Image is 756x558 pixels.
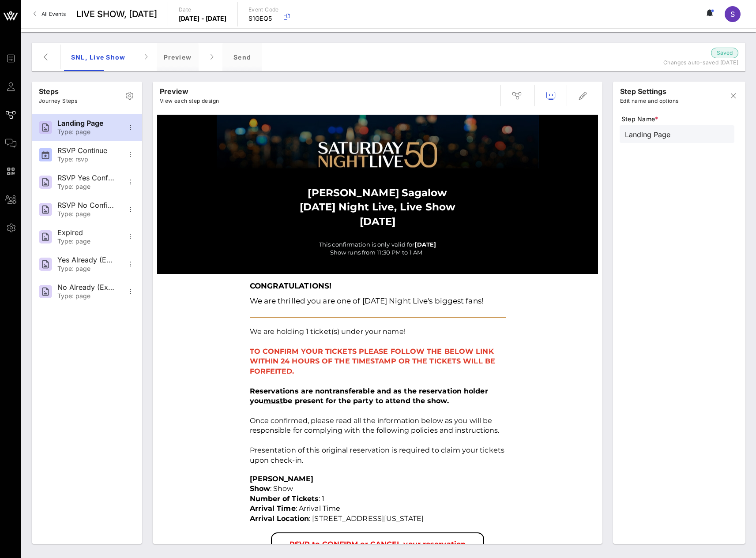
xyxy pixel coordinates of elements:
[330,249,422,256] span: Show runs from 11:30 PM to 1 AM
[250,494,319,503] strong: Number of Tickets
[250,293,506,308] p: We are thrilled you are one of [DATE] Night Live's biggest fans!
[248,5,279,14] p: Event Code
[157,43,199,71] div: Preview
[28,7,71,21] a: All Events
[250,494,506,504] p: : 1
[263,397,283,405] span: must
[179,5,227,14] p: Date
[39,86,77,97] p: Steps
[620,97,678,105] p: Edit name and options
[628,58,738,67] p: Changes auto-saved [DATE]
[57,256,116,264] div: Yes Already (Expired)
[308,187,399,199] strong: [PERSON_NAME]
[717,49,733,57] span: Saved
[76,7,157,21] span: LIVE SHOW, [DATE]
[250,281,332,290] strong: CONGRATULATIONS!
[725,6,741,22] div: S
[319,241,415,248] span: This confirmation is only valid for
[621,115,734,124] span: Step Name
[57,292,116,300] div: Type: page
[57,265,116,273] div: Type: page
[414,241,436,248] strong: [DATE]
[57,228,116,237] div: Expired
[57,210,116,218] div: Type: page
[250,484,506,494] p: : Show
[57,238,116,245] div: Type: page
[39,97,77,105] p: Journey Steps
[160,86,219,97] p: Preview
[250,514,506,524] p: : [STREET_ADDRESS][US_STATE]
[250,504,296,513] strong: Arrival Time
[250,327,506,337] p: We are holding 1 ticket(s) under your name!
[250,475,313,483] strong: [PERSON_NAME]
[730,10,735,19] span: S
[179,14,227,23] p: [DATE] - [DATE]
[57,201,116,210] div: RSVP No Confirmation
[250,347,496,375] span: TO CONFIRM YOUR TICKETS PLEASE FOLLOW THE BELOW LINK WITHIN 24 HOURS OF THE TIMESTAMP OR THE TICK...
[250,504,506,513] p: : Arrival Time
[300,187,456,227] strong: Sagalow [DATE] Night Live, Live Show [DATE]
[41,11,66,17] span: All Events
[250,514,309,523] strong: Arrival Location
[64,43,133,71] div: SNL, Live Show
[160,97,219,105] p: View each step design
[57,283,116,292] div: No Already (Expired)
[57,128,116,136] div: Type: page
[250,484,270,493] strong: Show
[57,174,116,182] div: RSVP Yes Confirmation
[57,156,116,163] div: Type: rsvp
[250,446,506,465] p: Presentation of this original reservation is required to claim your tickets upon check-in.
[57,183,116,191] div: Type: page
[250,387,488,405] strong: Reservations are nontransferable and as the reservation holder you be present for the party to at...
[250,386,506,436] p: Once confirmed, please read all the information below as you will be responsible for complying wi...
[292,367,294,375] span: .
[250,317,506,318] table: divider
[57,119,116,127] div: Landing Page
[271,532,484,556] a: RSVP to CONFIRM or CANCEL your reservation
[222,43,262,71] div: Send
[290,540,466,548] span: RSVP to CONFIRM or CANCEL your reservation
[248,14,279,23] p: S1GEQ5
[57,146,116,155] div: RSVP Continue
[620,86,678,97] p: step settings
